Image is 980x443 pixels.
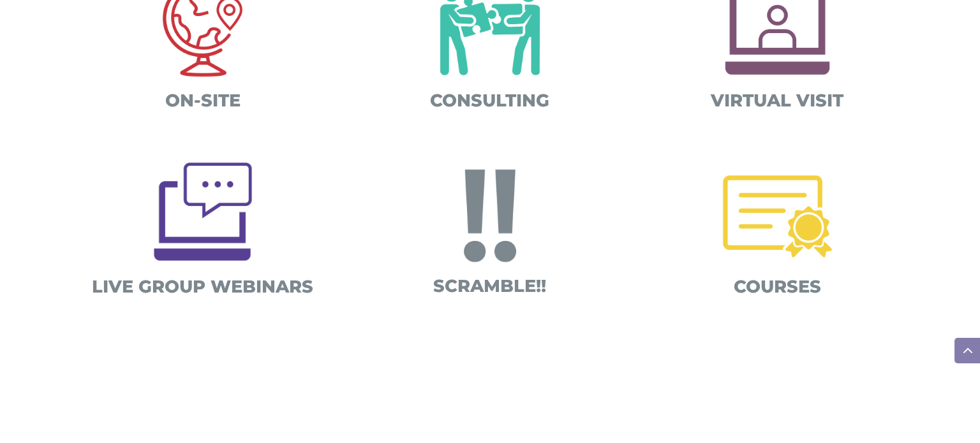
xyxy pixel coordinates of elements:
span: CONSULTING [430,90,549,111]
img: Certifications [711,150,844,283]
span: COURSES [734,276,821,297]
span: LIVE GROUP WEBINARS [92,276,313,297]
span: SCRAMBLE!! [433,275,546,296]
span: VIRTUAL VISIT [711,90,843,111]
span: ON-SITE [165,90,241,111]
